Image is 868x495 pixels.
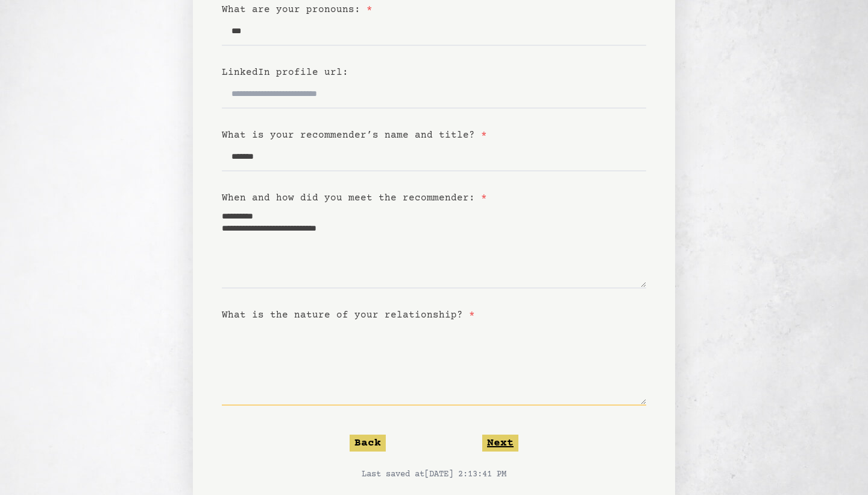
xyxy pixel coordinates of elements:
label: When and how did you meet the recommender: [222,193,487,203]
label: What is the nature of your relationship? [222,310,475,321]
p: Last saved at [DATE] 2:13:41 PM [222,468,646,481]
button: Back [350,435,386,452]
label: What is your recommender’s name and title? [222,130,487,141]
button: Next [482,435,518,452]
label: LinkedIn profile url: [222,67,348,78]
label: What are your pronouns: [222,4,373,15]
